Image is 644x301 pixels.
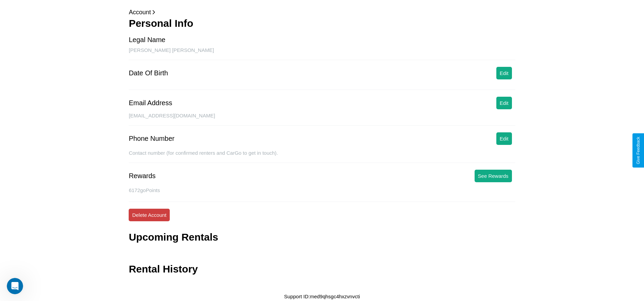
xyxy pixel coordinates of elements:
[129,231,218,243] h3: Upcoming Rentals
[129,135,174,143] div: Phone Number
[129,7,515,18] p: Account
[129,18,515,29] h3: Personal Info
[129,172,155,180] div: Rewards
[496,97,512,109] button: Edit
[496,132,512,145] button: Edit
[129,113,515,126] div: [EMAIL_ADDRESS][DOMAIN_NAME]
[284,292,360,301] p: Support ID: med9qhsgc4hxzvnvcti
[129,150,515,163] div: Contact number (for confirmed renters and CarGo to get in touch).
[129,47,515,60] div: [PERSON_NAME] [PERSON_NAME]
[129,186,515,195] p: 6172 goPoints
[496,67,512,79] button: Edit
[475,170,512,182] button: See Rewards
[129,36,165,44] div: Legal Name
[129,99,172,107] div: Email Address
[7,278,23,294] iframe: Intercom live chat
[129,263,198,275] h3: Rental History
[636,137,641,164] div: Give Feedback
[129,209,170,221] button: Delete Account
[129,69,168,77] div: Date Of Birth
